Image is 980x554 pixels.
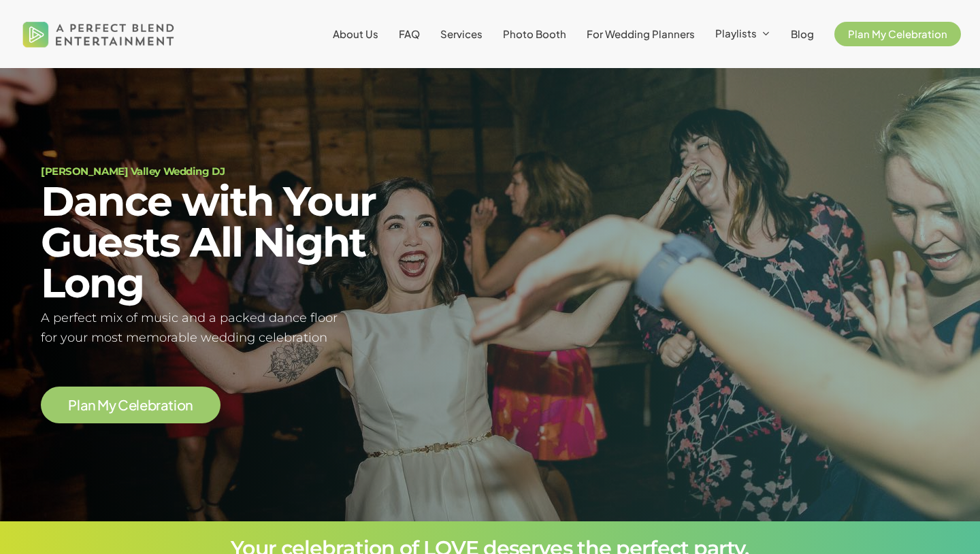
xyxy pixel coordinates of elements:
span: FAQ [399,27,420,40]
span: a [161,398,169,412]
span: Photo Booth [503,27,566,40]
span: Plan My Celebration [848,27,947,40]
span: i [174,398,177,412]
a: For Wedding Planners [587,29,695,39]
span: o [177,398,186,412]
a: Photo Booth [503,29,566,39]
span: M [97,398,109,412]
a: About Us [333,29,378,39]
a: Blog [791,29,814,39]
span: n [88,398,96,412]
a: Services [440,29,483,39]
span: l [136,398,140,412]
h5: A perfect mix of music and a packed dance floor for your most memorable wedding celebration [41,308,473,348]
span: Services [440,27,483,40]
span: P [68,398,77,412]
a: Plan My Celebration [834,29,961,39]
a: Plan My Celebration [68,397,193,412]
span: Blog [791,27,814,40]
span: t [168,398,174,412]
img: A Perfect Blend Entertainment [19,10,178,59]
span: C [118,398,129,412]
a: Playlists [715,28,770,40]
span: y [109,398,116,412]
span: n [185,398,193,412]
span: Playlists [715,27,757,39]
span: e [140,398,148,412]
span: a [80,398,88,412]
span: About Us [333,27,378,40]
h2: Dance with Your Guests All Night Long [41,181,473,304]
a: FAQ [399,29,420,39]
span: l [77,398,80,412]
h1: [PERSON_NAME] Valley Wedding DJ [41,166,473,176]
span: e [129,398,137,412]
span: r [156,398,161,412]
span: For Wedding Planners [587,27,695,40]
span: b [148,398,157,412]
